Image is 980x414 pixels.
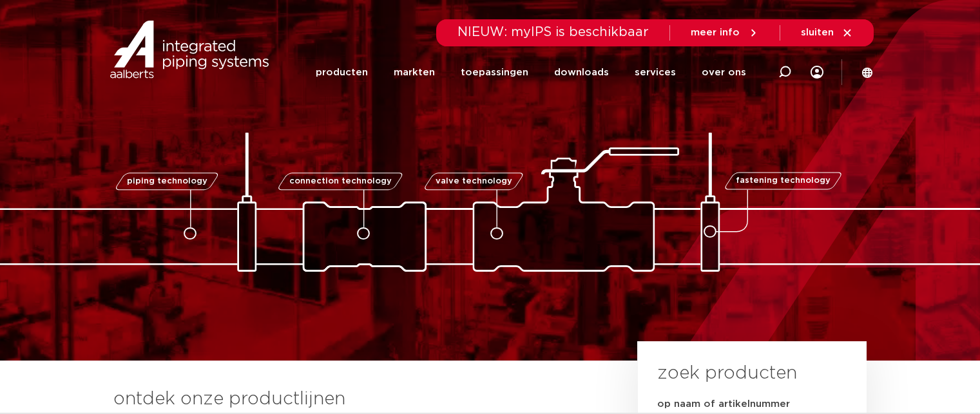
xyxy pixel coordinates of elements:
a: sluiten [801,27,853,39]
a: producten [316,48,368,97]
a: downloads [554,48,609,97]
span: NIEUW: myIPS is beschikbaar [457,26,649,39]
span: fastening technology [736,177,831,185]
nav: Menu [316,48,746,97]
a: over ons [702,48,746,97]
h3: zoek producten [657,361,797,386]
span: meer info [691,28,740,37]
a: meer info [691,27,759,39]
a: services [635,48,676,97]
a: markten [394,48,435,97]
span: valve technology [436,177,512,185]
span: connection technology [289,177,391,185]
h3: ontdek onze productlijnen [113,386,594,412]
label: op naam of artikelnummer [657,398,790,411]
span: sluiten [801,28,834,37]
a: toepassingen [461,48,528,97]
span: piping technology [127,177,207,185]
